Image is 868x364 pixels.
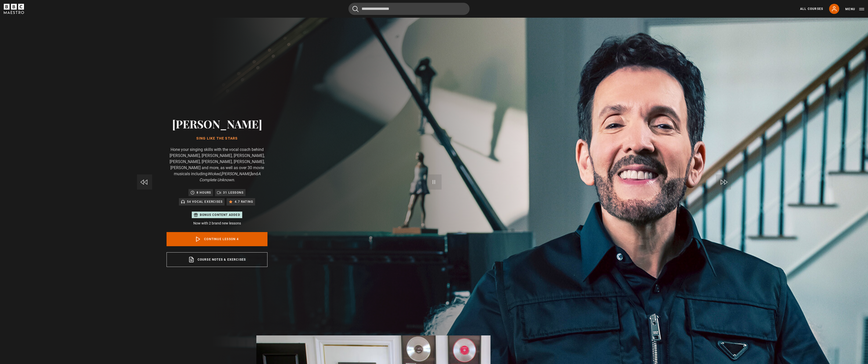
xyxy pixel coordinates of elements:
[167,147,267,183] p: Hone your singing skills with the vocal coach behind [PERSON_NAME], [PERSON_NAME], [PERSON_NAME],...
[845,7,864,12] button: Toggle navigation
[167,136,267,141] h1: Sing Like the Stars
[167,232,267,246] a: Continue lesson 4
[200,213,240,217] p: Bonus content added
[352,6,359,12] button: Submit the search query
[167,221,267,226] p: Now with 2 brand new lessons
[4,4,24,14] svg: BBC Maestro
[167,117,267,130] h2: [PERSON_NAME]
[207,171,220,176] i: Wicked
[187,199,223,204] p: 54 Vocal Exercises
[197,190,211,195] p: 8 hours
[167,252,267,267] a: Course notes & exercises
[800,7,823,11] a: All Courses
[235,199,253,204] p: 4.7 rating
[199,171,260,182] i: A Complete Unknown
[348,3,470,15] input: Search
[221,171,251,176] i: [PERSON_NAME]
[223,190,243,195] p: 31 lessons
